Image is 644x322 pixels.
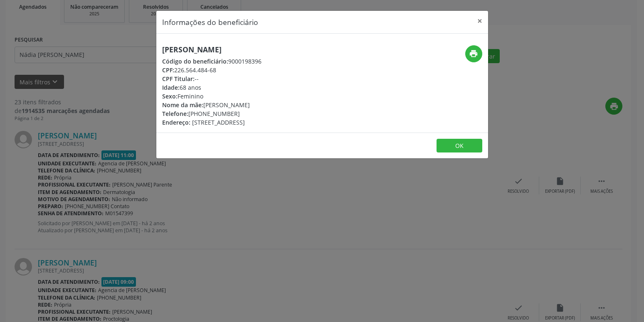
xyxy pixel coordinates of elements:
[162,66,262,74] div: 226.564.484-68
[192,118,245,126] span: [STREET_ADDRESS]
[162,57,262,66] div: 9000198396
[162,74,262,83] div: --
[162,92,262,101] div: Feminino
[162,45,262,54] h5: [PERSON_NAME]
[162,83,262,92] div: 68 anos
[162,92,178,100] span: Sexo:
[162,75,195,83] span: CPF Titular:
[162,84,180,91] span: Idade:
[469,49,478,58] i: print
[162,101,203,109] span: Nome da mãe:
[162,118,190,126] span: Endereço:
[162,101,262,109] div: [PERSON_NAME]
[465,45,482,62] button: print
[162,109,262,118] div: [PHONE_NUMBER]
[471,11,488,31] button: Close
[162,110,188,118] span: Telefone:
[437,139,482,153] button: OK
[162,66,174,74] span: CPF:
[162,17,258,27] h5: Informações do beneficiário
[162,57,228,65] span: Código do beneficiário:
